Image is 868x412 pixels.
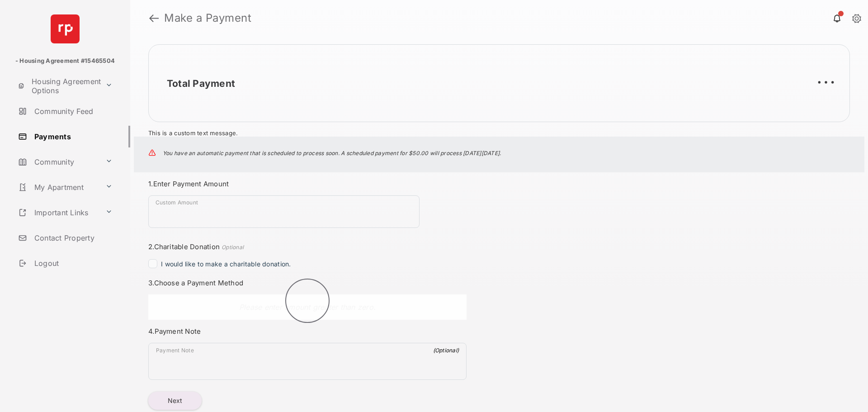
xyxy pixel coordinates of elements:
h3: 2. Charitable Donation [148,242,467,252]
a: Contact Property [14,227,130,249]
em: Optional [222,244,244,251]
h3: 3. Choose a Payment Method [148,279,467,287]
a: Logout [14,252,130,274]
p: - Housing Agreement #15465504 [15,57,115,66]
a: Payments [14,126,130,147]
img: svg+xml;base64,PHN2ZyB4bWxucz0iaHR0cDovL3d3dy53My5vcmcvMjAwMC9zdmciIHdpZHRoPSI2NCIgaGVpZ2h0PSI2NC... [51,14,80,43]
span: I would like to make a charitable donation. [161,260,291,268]
a: Important Links [14,202,102,223]
div: This is a custom text message. [148,129,850,137]
a: Community [14,151,102,173]
p: You have an automatic payment that is scheduled to process soon. A scheduled payment for $50.00 w... [163,149,501,157]
a: My Apartment [14,176,102,198]
strong: Make a Payment [164,13,251,24]
h2: Total Payment [167,78,235,89]
a: Community Feed [14,100,130,122]
button: Next [148,392,202,410]
h3: 4. Payment Note [148,327,467,336]
h3: 1. Enter Payment Amount [148,180,467,188]
a: Housing Agreement Options [14,75,102,97]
